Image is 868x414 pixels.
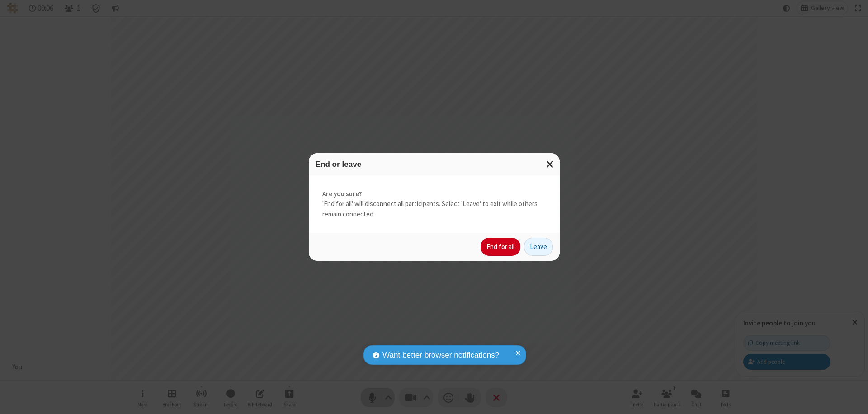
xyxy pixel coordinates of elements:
h3: End or leave [316,160,553,169]
div: 'End for all' will disconnect all participants. Select 'Leave' to exit while others remain connec... [309,175,560,233]
button: Close modal [541,153,560,175]
button: End for all [481,238,520,256]
strong: Are you sure? [322,189,546,199]
button: Leave [524,238,553,256]
span: Want better browser notifications? [382,349,499,361]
